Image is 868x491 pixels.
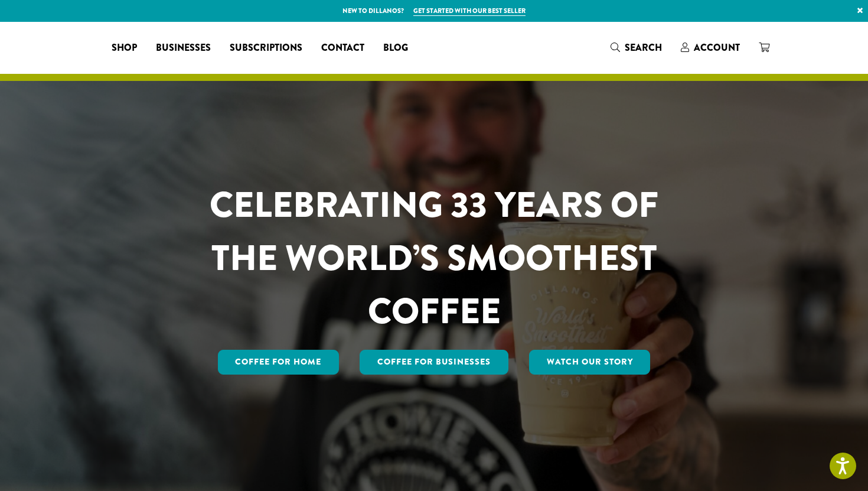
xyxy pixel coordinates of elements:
[156,41,211,56] span: Businesses
[413,6,526,16] a: Get started with our best seller
[321,41,364,56] span: Contact
[175,178,693,338] h1: CELEBRATING 33 YEARS OF THE WORLD’S SMOOTHEST COFFEE
[230,41,302,56] span: Subscriptions
[529,350,651,375] a: Watch Our Story
[694,41,740,54] span: Account
[601,38,671,57] a: Search
[112,41,137,56] span: Shop
[360,350,508,375] a: Coffee For Businesses
[383,41,408,56] span: Blog
[218,350,340,375] a: Coffee for Home
[625,41,662,54] span: Search
[102,38,146,57] a: Shop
